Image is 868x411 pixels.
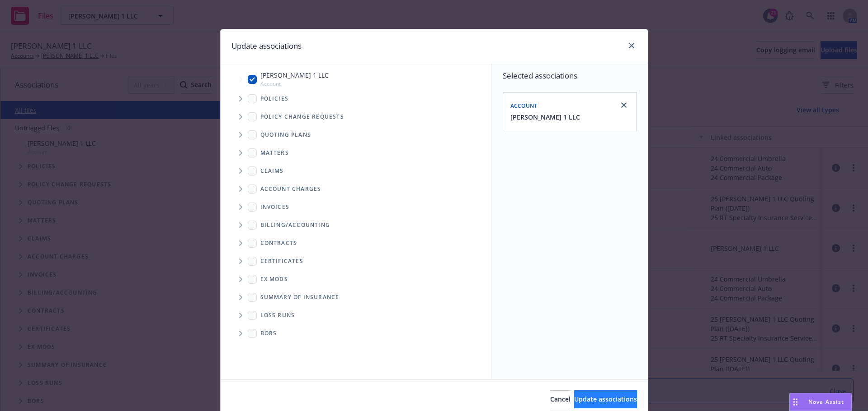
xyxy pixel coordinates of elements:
span: Contracts [260,240,297,246]
span: Account [260,80,329,88]
a: close [618,100,629,111]
span: Summary of insurance [260,295,340,300]
a: close [626,40,637,51]
span: Cancel [550,395,571,403]
span: BORs [260,331,277,336]
span: Policies [260,96,289,102]
span: Selected associations [503,70,637,81]
span: [PERSON_NAME] 1 LLC [260,70,329,80]
button: Cancel [550,390,571,408]
span: Update associations [574,395,637,403]
div: Tree Example [221,69,491,216]
span: Nova Assist [808,398,844,406]
div: Drag to move [790,393,801,411]
button: [PERSON_NAME] 1 LLC [510,112,580,122]
span: Account charges [260,186,321,192]
button: Update associations [574,390,637,408]
span: Invoices [260,204,290,210]
h1: Update associations [231,40,302,52]
span: Billing/Accounting [260,222,330,228]
div: Folder Tree Example [221,216,491,342]
span: Policy change requests [260,114,344,120]
span: Ex Mods [260,277,288,282]
button: Nova Assist [789,393,852,411]
span: Certificates [260,259,303,264]
span: Claims [260,168,284,174]
span: Matters [260,150,289,156]
span: Loss Runs [260,313,295,318]
span: Account [510,102,538,110]
span: Quoting plans [260,132,311,138]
